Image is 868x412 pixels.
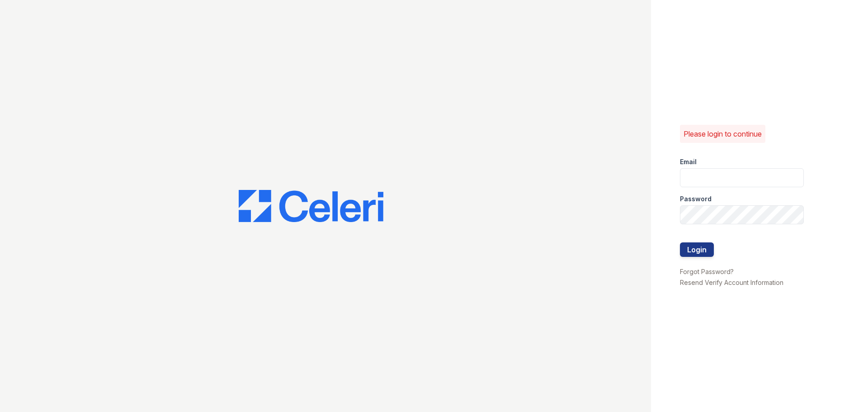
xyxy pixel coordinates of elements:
img: CE_Logo_Blue-a8612792a0a2168367f1c8372b55b34899dd931a85d93a1a3d3e32e68fde9ad4.png [239,190,383,223]
label: Email [680,157,697,166]
a: Forgot Password? [680,268,734,275]
a: Resend Verify Account Information [680,279,783,286]
p: Please login to continue [684,128,762,139]
button: Login [680,242,714,257]
label: Password [680,194,712,204]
